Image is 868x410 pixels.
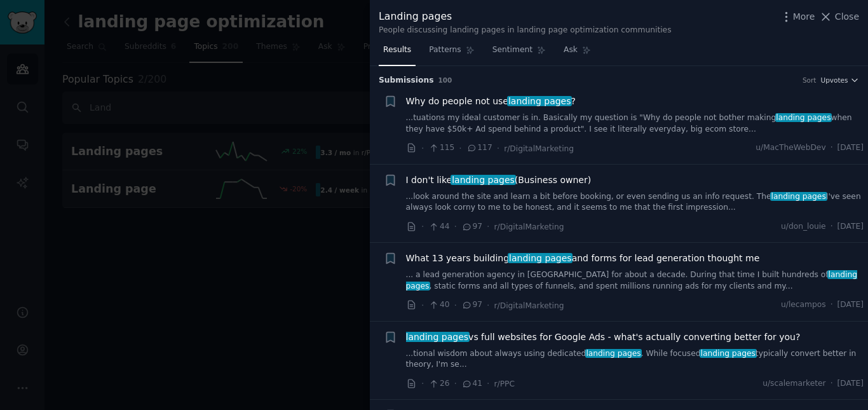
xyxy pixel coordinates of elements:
[454,377,457,390] span: ·
[406,252,760,265] span: What 13 years building and forms for lead generation thought me
[406,191,864,214] a: ...look around the site and learn a bit before booking, or even sending us an info request. Thela...
[820,76,859,85] button: Upvotes
[379,40,416,66] a: Results
[406,95,576,108] span: Why do people not use ?
[793,10,815,24] span: More
[406,174,592,187] a: I don't likelanding pages(Business owner)
[451,175,515,185] span: landing pages
[454,220,457,233] span: ·
[487,299,489,312] span: ·
[421,299,424,312] span: ·
[831,142,833,154] span: ·
[421,377,424,390] span: ·
[379,9,672,25] div: Landing pages
[497,142,499,155] span: ·
[559,40,595,66] a: Ask
[461,299,482,311] span: 97
[508,253,573,263] span: landing pages
[406,252,760,265] a: What 13 years buildinglanding pagesand forms for lead generation thought me
[780,10,815,24] button: More
[459,142,461,155] span: ·
[837,378,864,390] span: [DATE]
[775,113,832,122] span: landing pages
[461,378,482,390] span: 41
[405,332,470,342] span: landing pages
[494,379,515,388] span: r/PPC
[837,221,864,233] span: [DATE]
[564,44,578,56] span: Ask
[837,299,864,311] span: [DATE]
[406,113,864,135] a: ...tuations my ideal customer is in. Basically my question is "Why do people not bother makinglan...
[406,95,576,108] a: Why do people not uselanding pages?
[421,142,424,155] span: ·
[428,378,449,390] span: 26
[406,348,864,371] a: ...tional wisdom about always using dedicatedlanding pages. While focusedlanding pagestypically c...
[831,299,833,311] span: ·
[406,270,864,292] a: ... a lead generation agency in [GEOGRAPHIC_DATA] for about a decade. During that time I built hu...
[504,144,574,153] span: r/DigitalMarketing
[831,378,833,390] span: ·
[820,76,848,85] span: Upvotes
[454,299,457,312] span: ·
[756,142,825,154] span: u/MacTheWebDev
[507,96,572,106] span: landing pages
[379,25,672,36] div: People discussing landing pages in landing page optimization communities
[494,301,564,310] span: r/DigitalMarketing
[466,142,492,154] span: 117
[819,10,859,24] button: Close
[763,378,826,390] span: u/scalemarketer
[383,44,411,56] span: Results
[835,10,859,24] span: Close
[428,299,449,311] span: 40
[406,174,592,187] span: I don't like (Business owner)
[781,299,826,311] span: u/lecampos
[770,192,827,201] span: landing pages
[461,221,482,233] span: 97
[487,377,489,390] span: ·
[406,331,801,344] a: landing pagesvs full websites for Google Ads - what's actually converting better for you?
[585,349,642,358] span: landing pages
[803,76,817,85] div: Sort
[428,142,454,154] span: 115
[837,142,864,154] span: [DATE]
[700,349,757,358] span: landing pages
[831,221,833,233] span: ·
[488,40,550,66] a: Sentiment
[406,331,801,344] span: vs full websites for Google Ads - what's actually converting better for you?
[438,76,452,84] span: 100
[781,221,826,233] span: u/don_louie
[492,44,532,56] span: Sentiment
[428,221,449,233] span: 44
[487,220,489,233] span: ·
[421,220,424,233] span: ·
[424,40,478,66] a: Patterns
[494,222,564,231] span: r/DigitalMarketing
[406,270,857,290] span: landing pages
[429,44,461,56] span: Patterns
[379,75,434,86] span: Submission s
